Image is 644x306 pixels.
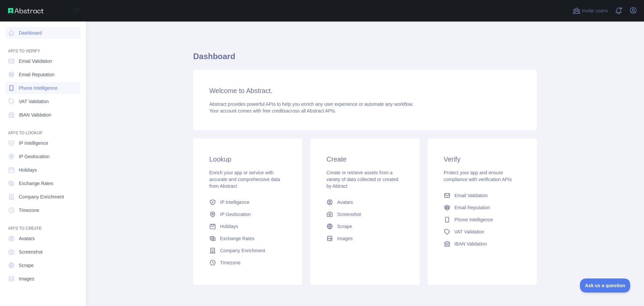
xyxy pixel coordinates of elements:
[209,170,280,189] span: Enrich your app or service with accurate and comprehensive data from Abstract
[441,238,523,250] a: IBAN Validation
[337,199,353,206] span: Avatars
[209,86,521,95] h3: Welcome to Abstract.
[19,71,55,78] span: Email Reputation
[207,257,289,269] a: Timezone
[19,58,52,64] span: Email Validation
[580,278,631,293] iframe: Toggle Customer Support
[207,220,289,232] a: Holidays
[19,275,34,282] span: Images
[5,204,80,216] a: Timezone
[5,177,80,189] a: Exchange Rates
[326,170,398,189] span: Create or retrieve assets from a variety of data collected or created by Abtract
[193,51,537,67] h1: Dashboard
[324,232,406,245] a: Images
[454,241,487,247] span: IBAN Validation
[19,112,51,118] span: IBAN Validation
[19,235,35,242] span: Avatars
[5,191,80,203] a: Company Enrichment
[209,155,286,164] h3: Lookup
[5,122,80,136] div: API'S TO LOOKUP
[454,216,493,223] span: Phone Intelligence
[5,109,80,121] a: IBAN Validation
[207,208,289,220] a: IP Geolocation
[454,204,490,211] span: Email Reputation
[5,259,80,271] a: Scrape
[19,98,49,105] span: VAT Validation
[207,196,289,208] a: IP Intelligence
[19,180,53,187] span: Exchange Rates
[324,196,406,208] a: Avatars
[441,226,523,238] a: VAT Validation
[207,232,289,245] a: Exchange Rates
[5,69,80,81] a: Email Reputation
[220,199,250,206] span: IP Intelligence
[19,153,50,160] span: IP Geolocation
[5,164,80,176] a: Holidays
[220,247,265,254] span: Company Enrichment
[5,55,80,67] a: Email Validation
[441,189,523,202] a: Email Validation
[441,214,523,226] a: Phone Intelligence
[19,262,34,269] span: Scrape
[454,228,484,235] span: VAT Validation
[19,207,39,214] span: Timezone
[19,193,64,200] span: Company Enrichment
[582,7,608,15] span: Invite users
[454,192,488,199] span: Email Validation
[326,155,403,164] h3: Create
[444,170,512,182] span: Protect your app and ensure compliance with verification APIs
[19,167,37,173] span: Holidays
[220,235,255,242] span: Exchange Rates
[5,137,80,149] a: IP Intelligence
[5,150,80,163] a: IP Geolocation
[5,246,80,258] a: Screenshot
[444,155,521,164] h3: Verify
[324,208,406,220] a: Screenshot
[337,223,352,230] span: Scrape
[19,249,43,255] span: Screenshot
[8,8,44,13] img: Abstract API
[337,211,361,218] span: Screenshot
[5,82,80,94] a: Phone Intelligence
[5,218,80,231] div: API'S TO CREATE
[324,220,406,232] a: Scrape
[571,5,609,16] button: Invite users
[19,140,48,146] span: IP Intelligence
[220,223,238,230] span: Holidays
[5,40,80,54] div: API'S TO VERIFY
[207,245,289,257] a: Company Enrichment
[5,232,80,245] a: Avatars
[263,108,286,114] span: free credits
[441,202,523,214] a: Email Reputation
[209,101,414,107] span: Abstract provides powerful APIs to help you enrich any user experience or automate any workflow.
[5,273,80,285] a: Images
[5,95,80,107] a: VAT Validation
[209,108,336,114] span: Your account comes with across all Abstract APIs.
[220,259,240,266] span: Timezone
[220,211,251,218] span: IP Geolocation
[19,85,57,91] span: Phone Intelligence
[337,235,353,242] span: Images
[5,27,80,39] a: Dashboard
